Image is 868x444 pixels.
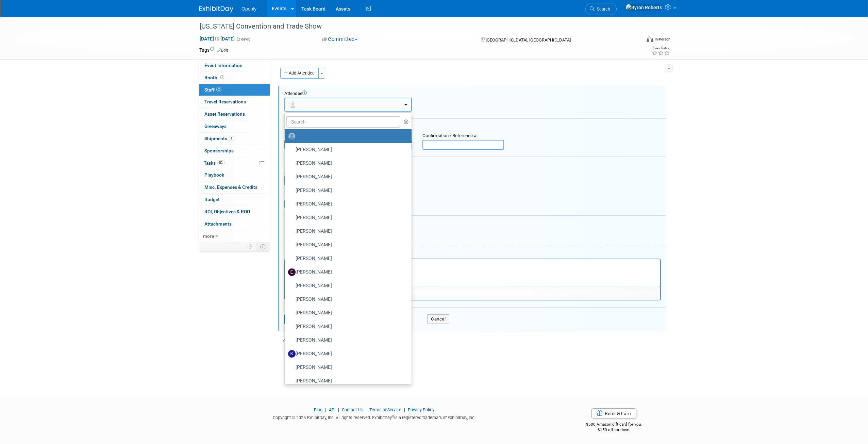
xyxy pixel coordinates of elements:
[199,206,270,218] a: ROI, Objectives & ROO
[313,337,661,343] div: [PERSON_NAME]
[408,407,434,412] a: Privacy Policy
[241,6,256,12] span: Openly
[323,407,328,412] span: |
[288,144,405,155] label: [PERSON_NAME]
[204,221,232,227] span: Attachments
[204,197,220,202] span: Budget
[236,37,250,42] span: (2 days)
[288,158,405,169] label: [PERSON_NAME]
[199,230,270,242] a: more
[199,413,549,421] div: Copyright © 2025 ExhibitDay, Inc. All rights reserved. ExhibitDay is a registered trademark of Ex...
[314,407,322,412] a: Blog
[422,133,504,139] div: Confirmation / Reference #:
[204,136,234,141] span: Shipments
[288,212,405,223] label: [PERSON_NAME]
[284,91,666,97] div: Attendee
[280,68,319,79] button: Add Attendee
[288,348,405,359] label: [PERSON_NAME]
[199,96,270,108] a: Travel Reservations
[284,124,666,130] div: Registration / Ticket Info (optional)
[288,350,296,358] img: K.jpg
[369,407,401,412] a: Terms of Service
[288,226,405,237] label: [PERSON_NAME]
[204,172,224,178] span: Playbook
[402,407,407,412] span: |
[652,47,670,50] div: Event Rating
[285,259,660,286] iframe: Rich Text Area
[199,6,233,13] img: ExhibitDay
[217,160,225,165] span: 0%
[199,133,270,145] a: Shipments1
[199,181,270,193] a: Misc. Expenses & Credits
[199,169,270,181] a: Playbook
[204,99,246,104] span: Travel Reservations
[288,294,405,305] label: [PERSON_NAME]
[288,268,296,276] img: E.jpg
[600,35,670,46] div: Event Format
[204,209,250,214] span: ROI, Objectives & ROO
[288,253,405,264] label: [PERSON_NAME]
[288,362,405,373] label: [PERSON_NAME]
[199,60,270,71] a: Event Information
[199,157,270,169] a: Tasks0%
[197,20,630,33] div: [US_STATE] Convention and Trade Show
[595,6,610,12] span: Search
[288,185,405,196] label: [PERSON_NAME]
[585,3,617,15] a: Search
[204,75,226,80] span: Booth
[336,407,341,412] span: |
[199,108,270,120] a: Asset Reservations
[214,36,220,42] span: to
[284,252,661,258] div: Notes
[288,335,405,346] label: [PERSON_NAME]
[204,87,221,93] span: Staff
[199,194,270,205] a: Budget
[286,116,400,128] input: Search
[217,48,228,53] a: Edit
[288,199,405,210] label: [PERSON_NAME]
[199,47,228,53] td: Tags
[288,132,296,140] img: Unassigned-User-Icon.png
[647,36,653,42] img: Format-Inperson.png
[204,124,227,129] span: Giveaways
[364,407,368,412] span: |
[204,184,257,190] span: Misc. Expenses & Credits
[199,145,270,157] a: Sponsorships
[320,36,360,43] button: Committed
[204,63,243,68] span: Event Information
[486,37,571,43] span: [GEOGRAPHIC_DATA], [GEOGRAPHIC_DATA]
[199,72,270,84] a: Booth
[313,345,661,350] div: Sales Representative
[288,308,405,318] label: [PERSON_NAME]
[204,148,234,153] span: Sponsorships
[203,233,214,239] span: more
[284,162,666,168] div: Cost:
[559,417,669,433] div: $500 Amazon gift card for you,
[288,376,405,387] label: [PERSON_NAME]
[288,171,405,182] label: [PERSON_NAME]
[288,280,405,291] label: [PERSON_NAME]
[216,87,221,92] span: 2
[199,84,270,96] a: Staff2
[591,408,636,418] a: Refer & Earn
[288,321,405,332] label: [PERSON_NAME]
[625,4,662,11] img: Byron Roberts
[559,427,669,433] div: $150 off for them.
[283,338,294,342] a: Edit
[427,314,449,324] button: Cancel
[329,407,335,412] a: API
[654,37,670,42] div: In-Person
[392,414,394,418] sup: ®
[288,240,405,250] label: [PERSON_NAME]
[288,267,405,278] label: [PERSON_NAME]
[199,36,235,42] span: [DATE] [DATE]
[204,111,245,117] span: Asset Reservations
[199,218,270,230] a: Attachments
[256,242,270,251] td: Toggle Event Tabs
[199,120,270,132] a: Giveaways
[219,75,226,80] span: Booth not reserved yet
[342,407,363,412] a: Contact Us
[244,242,256,251] td: Personalize Event Tab Strip
[284,220,666,226] div: Misc. Attachments & Notes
